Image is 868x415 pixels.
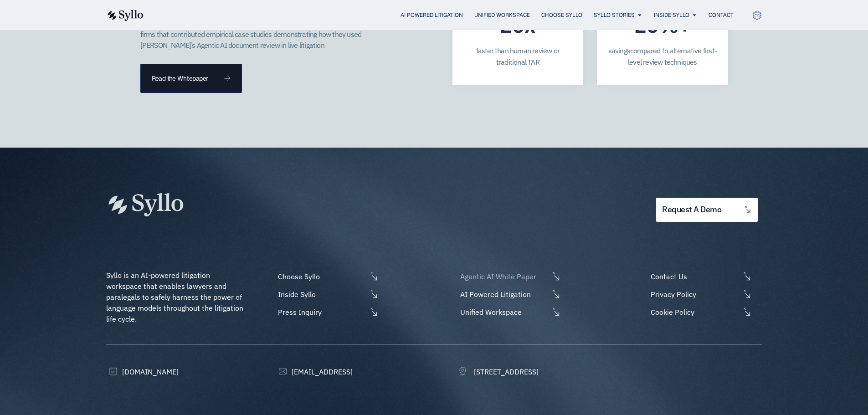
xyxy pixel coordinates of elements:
[120,366,179,377] span: [DOMAIN_NAME]
[709,11,734,19] a: Contact
[541,11,582,19] a: Choose Syllo
[458,271,561,282] a: Agentic AI White Paper
[458,289,561,300] a: AI Powered Litigation
[458,307,549,318] span: Unified Workspace
[289,366,353,377] span: [EMAIL_ADDRESS]
[401,11,463,19] a: AI Powered Litigation
[654,11,689,19] a: Inside Syllo
[500,20,524,31] span: 20
[659,20,691,31] span: %+
[276,289,379,300] a: Inside Syllo
[276,307,379,318] a: Press Inquiry
[140,64,242,93] a: Read the Whitepaper
[458,271,549,282] span: Agentic AI White Paper
[458,307,561,318] a: Unified Workspace
[648,289,740,300] span: Privacy Policy
[662,205,721,214] span: request a demo
[162,11,734,20] div: Menu Toggle
[648,271,740,282] span: Contact Us
[608,46,630,55] span: savings
[634,20,659,31] span: 20
[648,271,762,282] a: Contact Us
[648,289,762,300] a: Privacy Policy
[276,289,367,300] span: Inside Syllo
[472,366,539,377] span: [STREET_ADDRESS]
[458,366,539,377] a: [STREET_ADDRESS]
[106,10,144,21] img: syllo
[656,198,757,222] a: request a demo
[458,289,549,300] span: AI Powered Litigation
[276,271,367,282] span: Choose Syllo
[276,307,367,318] span: Press Inquiry
[106,271,245,323] span: Syllo is an AI-powered litigation workspace that enables lawyers and paralegals to safely harness...
[628,46,717,67] span: compared to alternative first-level review techniques
[524,20,535,31] span: x
[162,11,734,20] nav: Menu
[152,75,208,82] span: Read the Whitepaper
[648,307,740,318] span: Cookie Policy
[594,11,635,19] a: Syllo Stories
[474,11,530,19] a: Unified Workspace
[476,46,560,67] span: faster than human review or traditional TAR
[276,366,353,377] a: [EMAIL_ADDRESS]
[106,366,179,377] a: [DOMAIN_NAME]
[276,271,379,282] a: Choose Syllo
[648,307,762,318] a: Cookie Policy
